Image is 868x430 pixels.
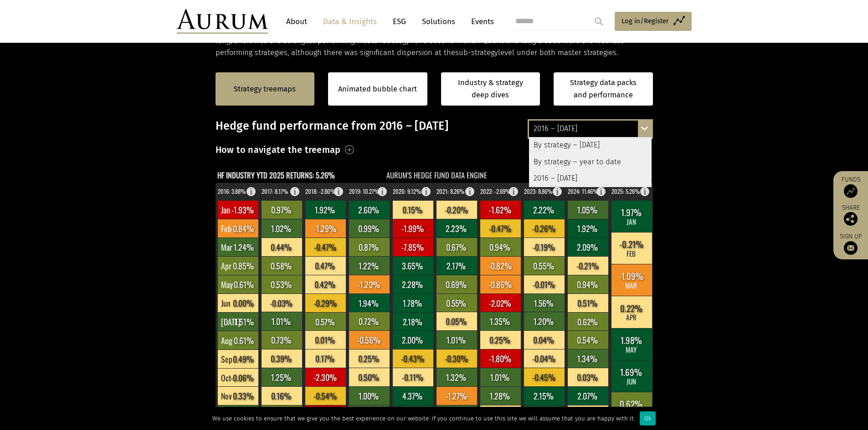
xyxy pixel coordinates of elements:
[844,241,858,255] img: Sign up to our newsletter
[838,205,863,226] div: Share
[282,13,312,30] a: About
[467,13,494,30] a: Events
[529,121,652,137] div: 2016 – [DATE]
[388,13,411,30] a: ESG
[441,72,540,106] a: Industry & strategy deep dives
[615,12,692,31] a: Log in/Register
[838,233,863,255] a: Sign up
[529,170,652,187] div: 2016 – [DATE]
[844,184,858,198] img: Access Funds
[455,48,498,57] span: sub-strategy
[844,212,858,226] img: Share this post
[529,154,652,170] div: By strategy – year to date
[590,12,608,30] input: Submit
[338,83,417,95] a: Animated bubble chart
[177,9,268,34] img: Aurum
[234,83,296,95] a: Strategy treemaps
[554,72,653,106] a: Strategy data packs and performance
[417,13,460,30] a: Solutions
[838,176,863,198] a: Funds
[529,137,652,154] div: By strategy – [DATE]
[216,142,341,157] h3: How to navigate the treemap
[621,15,669,26] span: Log in/Register
[640,411,656,425] div: Ok
[318,13,381,30] a: Data & Insights
[216,119,653,133] h3: Hedge fund performance from 2016 – [DATE]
